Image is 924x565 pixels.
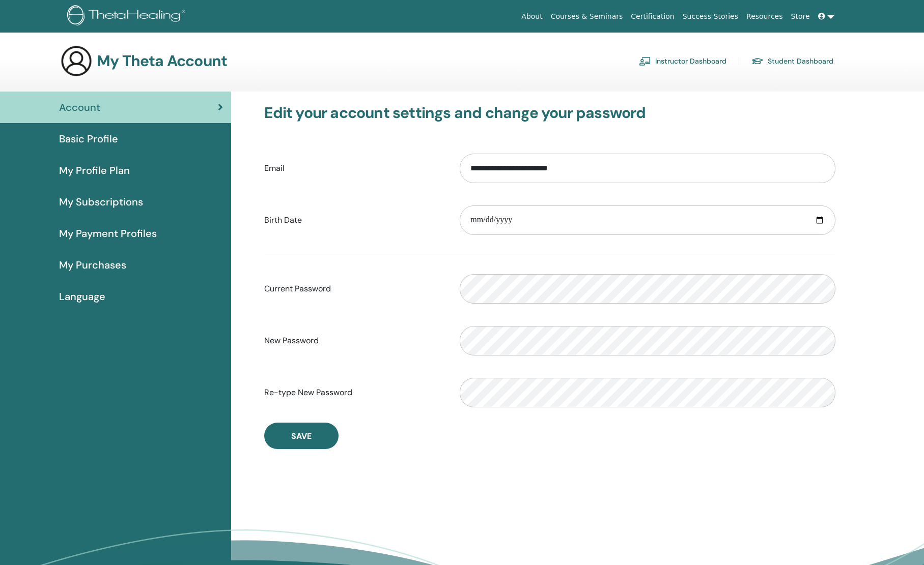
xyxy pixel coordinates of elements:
label: Re-type New Password [257,383,452,402]
span: My Payment Profiles [59,226,157,241]
a: Courses & Seminars [547,7,627,26]
a: About [517,7,546,26]
span: Language [59,289,105,304]
img: graduation-cap.svg [751,57,764,66]
a: Instructor Dashboard [639,53,726,69]
a: Certification [627,7,678,26]
span: My Subscriptions [59,194,143,210]
h3: My Theta Account [97,52,227,70]
label: New Password [257,331,452,350]
h3: Edit your account settings and change your password [264,104,835,122]
span: My Purchases [59,257,126,273]
img: generic-user-icon.jpg [60,45,93,77]
label: Birth Date [257,211,452,230]
a: Student Dashboard [751,53,833,69]
a: Resources [742,7,787,26]
span: Account [59,100,100,115]
span: Save [291,431,312,441]
span: My Profile Plan [59,163,130,178]
span: Basic Profile [59,131,118,146]
label: Email [257,159,452,178]
button: Save [264,423,339,449]
a: Success Stories [679,7,742,26]
img: chalkboard-teacher.svg [639,56,651,66]
a: Store [787,7,814,26]
img: logo.png [67,5,189,28]
label: Current Password [257,279,452,299]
